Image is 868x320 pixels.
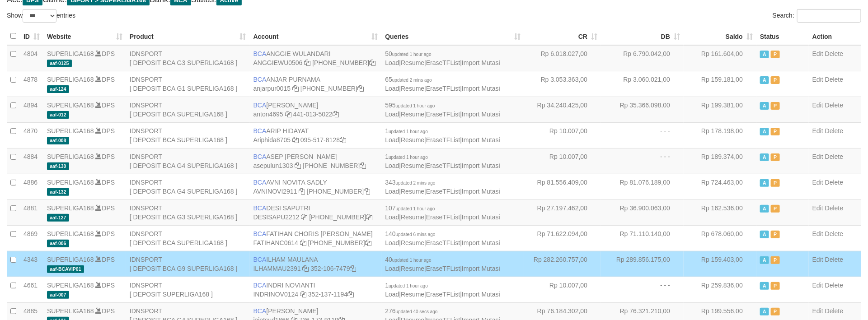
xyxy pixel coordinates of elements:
span: Paused [771,282,780,290]
td: IDNSPORT [ DEPOSIT BCA G4 SUPERLIGA168 ] [126,148,250,174]
span: | | | [385,204,500,221]
span: 140 [385,230,435,237]
td: ASEP [PERSON_NAME] [PHONE_NUMBER] [250,148,382,174]
td: ILHAM MAULANA 352-106-7479 [250,251,382,277]
a: Load [385,111,399,118]
span: Active [760,256,769,264]
span: Active [760,179,769,187]
span: 1 [385,127,428,134]
a: ILHAMMAU2391 [253,265,301,272]
span: 40 [385,256,431,263]
a: Delete [825,102,843,109]
td: Rp 724.463,00 [684,174,756,199]
span: Active [760,282,769,290]
td: 4343 [20,251,43,277]
td: FATIHAN CHORIS [PERSON_NAME] [PHONE_NUMBER] [250,225,382,251]
span: BCA [253,307,267,315]
a: Delete [825,76,843,83]
span: 107 [385,204,435,212]
select: Showentries [23,9,56,23]
span: aaf-0125 [47,60,72,67]
span: 50 [385,50,431,57]
td: IDNSPORT [ DEPOSIT BCA SUPERLIGA168 ] [126,97,250,122]
td: Rp 81.076.189,00 [601,174,684,199]
a: Resume [401,213,424,221]
td: 4869 [20,225,43,251]
td: Rp 289.856.175,00 [601,251,684,277]
a: EraseTFList [426,85,460,92]
a: Copy asepulun1303 to clipboard [295,162,301,169]
td: 4661 [20,277,43,302]
span: updated 1 hour ago [396,103,435,108]
span: aaf-012 [47,111,69,119]
span: aaf-124 [47,85,69,93]
td: Rp 189.374,00 [684,148,756,174]
span: BCA [253,127,267,134]
a: DESISAPU2212 [253,213,300,221]
a: Copy FATIHANC0614 to clipboard [300,239,306,246]
th: CR: activate to sort column ascending [524,28,601,45]
td: INDRI NOVIANTI 352-137-1194 [250,277,382,302]
a: Copy AVNINOVI2911 to clipboard [299,188,305,195]
td: IDNSPORT [ DEPOSIT BCA SUPERLIGA168 ] [126,225,250,251]
a: Copy anton4695 to clipboard [285,111,291,118]
a: Load [385,85,399,92]
a: SUPERLIGA168 [47,102,94,109]
span: updated 1 hour ago [389,155,428,160]
a: Load [385,291,399,298]
a: Delete [825,282,843,289]
td: - - - [601,277,684,302]
a: Resume [401,188,424,195]
td: IDNSPORT [ DEPOSIT BCA G4 SUPERLIGA168 ] [126,174,250,199]
span: updated 1 hour ago [392,52,432,57]
span: | | | [385,76,500,92]
a: Import Mutasi [462,111,500,118]
a: SUPERLIGA168 [47,307,94,315]
a: EraseTFList [426,239,460,246]
a: Edit [812,50,823,57]
td: DPS [43,225,126,251]
a: Load [385,162,399,169]
td: Rp 159.403,00 [684,251,756,277]
a: SUPERLIGA168 [47,179,94,186]
span: Active [760,231,769,238]
span: BCA [253,102,267,109]
a: Copy Ariphida8705 to clipboard [292,136,299,144]
span: BCA [253,230,267,237]
span: | | | [385,50,500,66]
a: Copy 4062281727 to clipboard [365,239,371,246]
a: Delete [825,307,843,315]
th: Queries: activate to sort column ascending [381,28,524,45]
span: 276 [385,307,437,315]
td: Rp 282.260.757,00 [524,251,601,277]
td: DPS [43,199,126,225]
a: Copy 4410135022 to clipboard [333,111,339,118]
a: Edit [812,256,823,263]
td: [PERSON_NAME] 441-013-5022 [250,97,382,122]
a: Edit [812,282,823,289]
a: Delete [825,50,843,57]
label: Show entries [7,9,75,23]
a: Copy 4062281875 to clipboard [360,162,366,169]
a: Ariphida8705 [253,136,291,144]
td: 4894 [20,97,43,122]
a: Load [385,213,399,221]
a: EraseTFList [426,59,460,66]
a: Copy 0955178128 to clipboard [340,136,346,144]
td: Rp 27.197.462,00 [524,199,601,225]
a: Delete [825,153,843,160]
span: | | | [385,179,500,195]
a: SUPERLIGA168 [47,76,94,83]
span: | | | [385,153,500,169]
td: DPS [43,174,126,199]
a: Delete [825,179,843,186]
td: Rp 6.790.042,00 [601,45,684,71]
td: ANGGIE WULANDARI [PHONE_NUMBER] [250,45,382,71]
span: | | | [385,282,500,298]
a: anton4695 [253,111,283,118]
a: Import Mutasi [462,162,500,169]
a: Copy 3521371194 to clipboard [347,291,354,298]
td: Rp 36.900.063,00 [601,199,684,225]
td: DPS [43,45,126,71]
a: INDRINOV0124 [253,291,299,298]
